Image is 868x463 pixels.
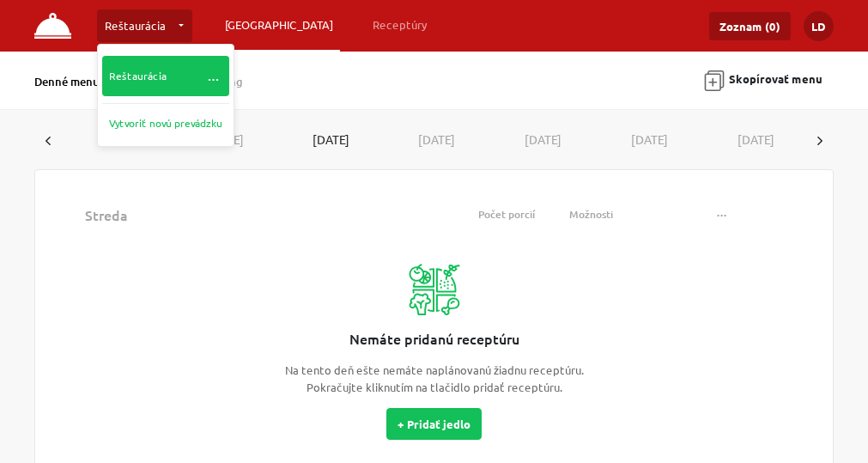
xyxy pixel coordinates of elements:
[34,13,71,39] img: FUDOMA
[61,196,78,234] th: Dragndrop
[78,196,451,234] th: Name
[102,111,229,135] a: Vytvoriť novú prevádzku
[569,207,693,222] div: Možnosti
[349,328,519,349] div: Nemáte pridanú receptúru
[804,11,834,41] button: LD
[693,61,834,101] button: Skopírovať menu
[700,196,806,234] th: Actions
[102,56,229,96] a: Reštaurácia
[97,9,192,42] a: Reštaurácia
[717,205,727,218] span: ...
[366,9,434,40] a: Receptúry
[709,12,791,40] a: Zoznam (0)
[593,124,700,155] button: [DATE]
[487,124,593,155] button: [DATE]
[275,125,379,155] button: [DATE]
[197,63,229,89] button: …
[263,362,606,395] div: Na tento deň ešte nemáte naplánovanú žiadnu receptúru. Pokračujte kliknutím na tlačidlo pridať re...
[97,44,234,147] ul: Reštaurácia
[34,74,100,89] a: Denné menu
[62,124,168,155] button: [DATE]
[386,408,482,440] button: + Pridať jedlo
[218,9,340,40] a: [GEOGRAPHIC_DATA]
[458,207,555,222] div: Počet porcií
[700,124,806,155] button: [DATE]
[707,204,737,227] button: ...
[379,124,486,155] button: [DATE]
